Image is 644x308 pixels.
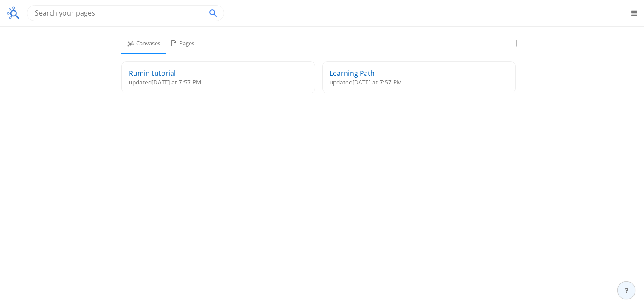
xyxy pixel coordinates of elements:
div: Rumin tutorial [129,68,308,78]
div: Learning Path [330,68,508,78]
div: Pages [166,34,200,53]
div: updated [DATE] at 7:57 PM [330,78,508,86]
img: logo-search2.png [7,6,20,19]
a: Learning Pathupdated[DATE] at 7:57 PM [323,62,515,93]
img: plus-icon.svg.svg [511,37,523,48]
div: Canvases [121,34,166,54]
input: Search your pages [34,6,208,20]
img: icon-network-gray.png [127,40,134,47]
div: updated [DATE] at 7:57 PM [129,78,308,86]
a: Rumin tutorialupdated[DATE] at 7:57 PM [122,62,314,93]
